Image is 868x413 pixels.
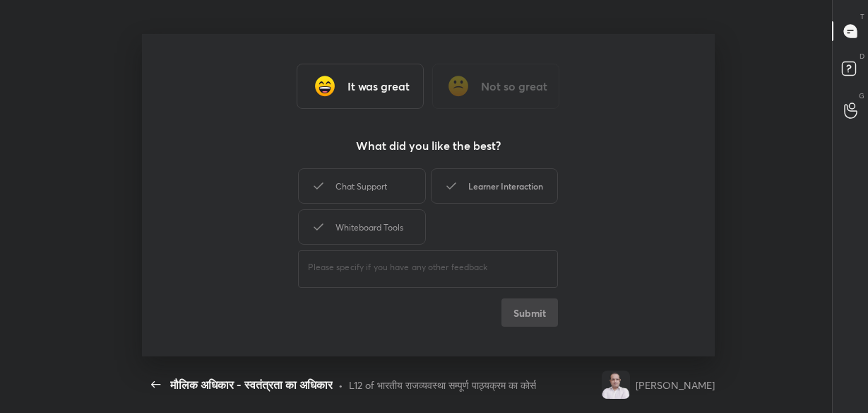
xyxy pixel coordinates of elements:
[356,137,501,154] h3: What did you like the best?
[431,168,558,204] div: Learner Interaction
[859,91,864,101] p: G
[338,378,343,392] div: •
[170,376,333,393] div: मौलिक अधिकार - स्वतंत्रता का अधिकार
[860,51,864,62] p: D
[636,378,715,392] div: [PERSON_NAME]
[298,209,425,245] div: Whiteboard Tools
[860,11,864,22] p: T
[347,78,410,95] h3: It was great
[349,378,536,392] div: L12 of भारतीय राजव्यवस्था सम्पूर्ण पाठ्यक्रम का कोर्स
[444,72,472,100] img: frowning_face_cmp.gif
[602,371,630,399] img: 10454e960db341398da5bb4c79ecce7c.png
[298,168,425,204] div: Chat Support
[311,72,339,100] img: grinning_face_with_smiling_eyes_cmp.gif
[481,78,547,95] h3: Not so great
